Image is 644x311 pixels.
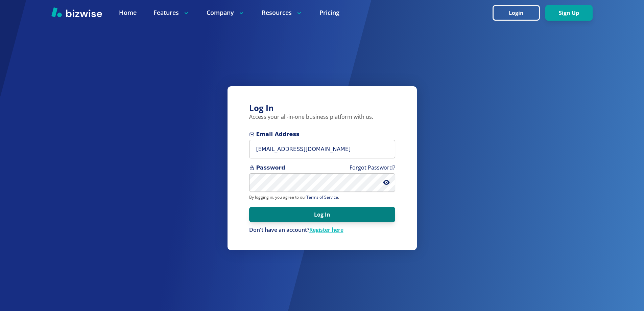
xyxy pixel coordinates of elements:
p: Resources [262,8,303,17]
button: Log In [249,207,395,222]
button: Login [493,5,540,21]
p: Features [153,8,190,17]
button: Sign Up [545,5,593,21]
a: Home [119,8,137,17]
p: Company [207,8,245,17]
span: Password [249,164,395,172]
p: By logging in, you agree to our . [249,195,395,200]
a: Forgot Password? [350,164,395,171]
a: Login [493,10,545,16]
h3: Log In [249,103,395,114]
span: Email Address [249,130,395,138]
a: Pricing [319,8,339,17]
a: Sign Up [545,10,593,16]
a: Register here [309,226,343,234]
a: Terms of Service [306,194,338,200]
p: Don't have an account? [249,226,395,234]
p: Access your all-in-one business platform with us. [249,113,395,121]
div: Don't have an account?Register here [249,226,395,234]
input: you@example.com [249,140,395,158]
img: Bizwise Logo [51,7,102,17]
